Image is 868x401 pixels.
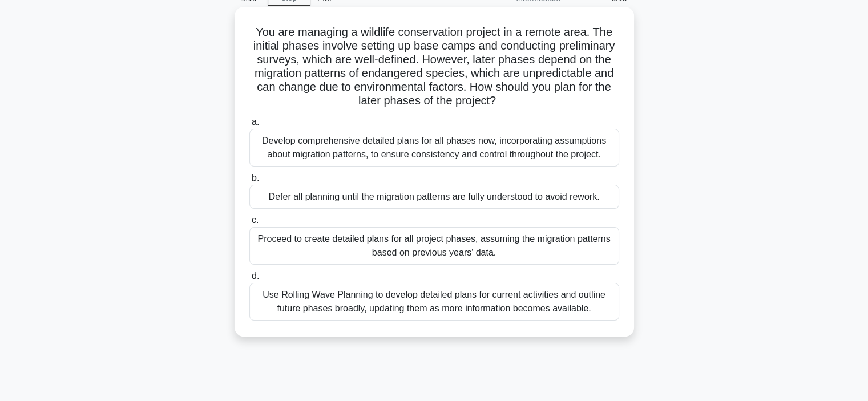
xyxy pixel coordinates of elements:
div: Develop comprehensive detailed plans for all phases now, incorporating assumptions about migratio... [249,129,619,167]
span: b. [252,173,259,183]
span: a. [252,117,259,127]
span: c. [252,215,259,225]
div: Use Rolling Wave Planning to develop detailed plans for current activities and outline future pha... [249,283,619,321]
span: d. [252,271,259,281]
div: Defer all planning until the migration patterns are fully understood to avoid rework. [249,185,619,209]
h5: You are managing a wildlife conservation project in a remote area. The initial phases involve set... [248,25,620,108]
div: Proceed to create detailed plans for all project phases, assuming the migration patterns based on... [249,227,619,265]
